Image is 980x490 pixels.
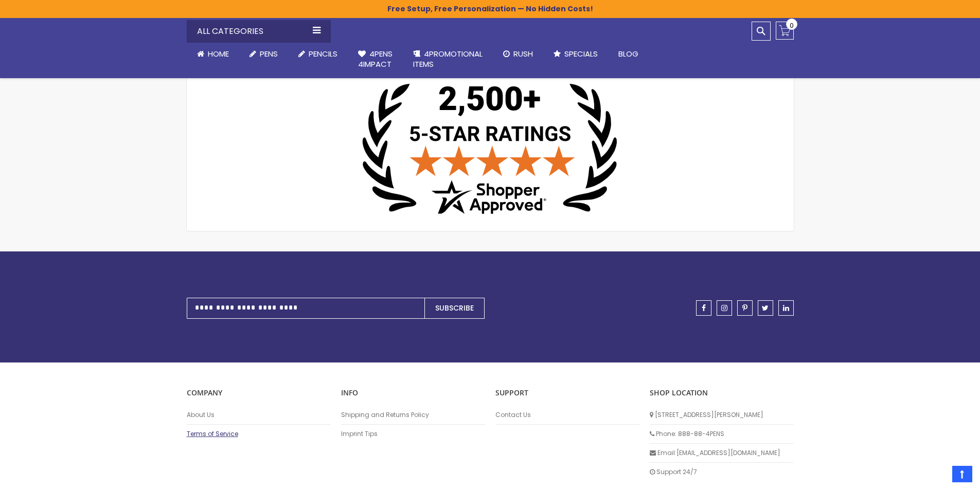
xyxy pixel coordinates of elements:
button: Subscribe [424,298,485,319]
p: INFO [341,388,485,398]
p: SHOP LOCATION [650,388,794,398]
li: Phone: 888-88-4PENS [650,425,794,444]
iframe: Google Customer Reviews [895,462,980,490]
span: Specials [564,48,598,59]
li: Support 24/7 [650,463,794,481]
p: Support [495,388,639,398]
a: Imprint Tips [341,430,485,438]
a: About Us [187,411,331,419]
a: twitter [758,300,773,316]
a: 4Pens4impact [348,43,403,76]
span: 4PROMOTIONAL ITEMS [413,48,483,69]
p: COMPANY [187,388,331,398]
a: Blog [608,43,649,65]
a: instagram [717,300,732,316]
a: Pencils [288,43,348,65]
a: Shipping and Returns Policy [341,411,485,419]
span: 0 [790,21,794,30]
a: Contact Us [495,411,639,419]
span: Pencils [309,48,337,59]
a: Pens [239,43,288,65]
span: pinterest [742,304,747,312]
span: Pens [260,48,278,59]
span: 4Pens 4impact [358,48,393,69]
a: Specials [543,43,608,65]
span: facebook [702,304,706,312]
a: 4PROMOTIONALITEMS [403,43,493,76]
span: Subscribe [435,303,474,313]
span: linkedin [783,304,789,312]
a: Home [187,43,239,65]
span: twitter [762,304,769,312]
li: [STREET_ADDRESS][PERSON_NAME] [650,406,794,425]
span: instagram [721,304,727,312]
div: All Categories [187,20,331,43]
li: Email: [EMAIL_ADDRESS][DOMAIN_NAME] [650,444,794,463]
span: Blog [618,48,638,59]
a: facebook [696,300,711,316]
a: 0 [776,22,794,40]
a: linkedin [778,300,794,316]
span: Rush [513,48,533,59]
a: pinterest [737,300,753,316]
a: Terms of Service [187,430,331,438]
img: 5 Star Excellence award from Shopper Approved for collecting at least 100 5 star reviews [362,82,619,215]
a: Rush [493,43,543,65]
span: Home [208,48,229,59]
